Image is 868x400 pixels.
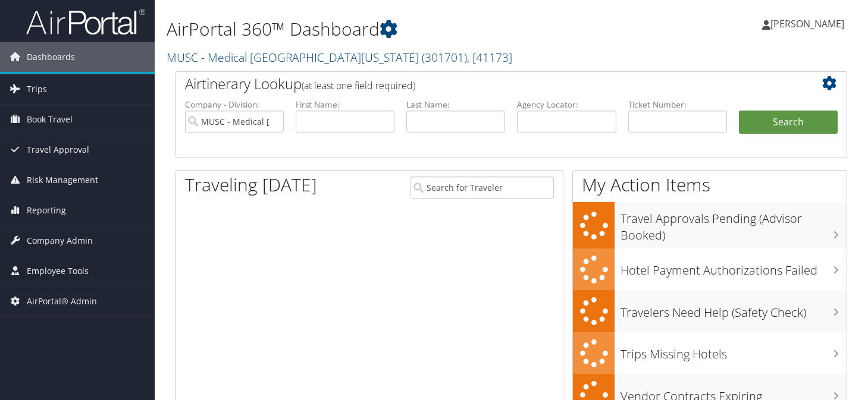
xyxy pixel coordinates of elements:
a: MUSC - Medical [GEOGRAPHIC_DATA][US_STATE] [167,49,512,65]
input: Search for Traveler [411,177,554,199]
span: , [ 41173 ] [467,49,512,65]
h1: Traveling [DATE] [185,172,317,197]
span: Trips [27,74,47,104]
h1: My Action Items [573,172,847,197]
a: Trips Missing Hotels [573,332,847,374]
span: Travel Approval [27,135,89,165]
h3: Trips Missing Hotels [621,340,847,363]
h3: Travel Approvals Pending (Advisor Booked) [621,204,847,244]
h1: AirPortal 360™ Dashboard [167,17,626,42]
h3: Hotel Payment Authorizations Failed [621,256,847,279]
a: Travelers Need Help (Safety Check) [573,290,847,332]
button: Search [739,111,838,134]
span: [PERSON_NAME] [770,17,844,30]
span: AirPortal® Admin [27,286,97,316]
label: First Name: [296,99,394,111]
a: Travel Approvals Pending (Advisor Booked) [573,202,847,248]
span: Risk Management [27,165,98,195]
a: Hotel Payment Authorizations Failed [573,248,847,291]
h2: Airtinerary Lookup [185,74,782,94]
span: Reporting [27,196,66,225]
span: Dashboards [27,42,75,72]
label: Ticket Number: [628,99,727,111]
span: (at least one field required) [302,79,415,92]
span: Employee Tools [27,256,89,286]
label: Agency Locator: [517,99,616,111]
h3: Travelers Need Help (Safety Check) [621,298,847,321]
span: ( 301701 ) [422,49,467,65]
label: Last Name: [406,99,505,111]
span: Company Admin [27,226,93,256]
img: airportal-logo.png [26,8,145,36]
label: Company - Division: [185,99,284,111]
span: Book Travel [27,105,73,134]
a: [PERSON_NAME] [762,6,856,42]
